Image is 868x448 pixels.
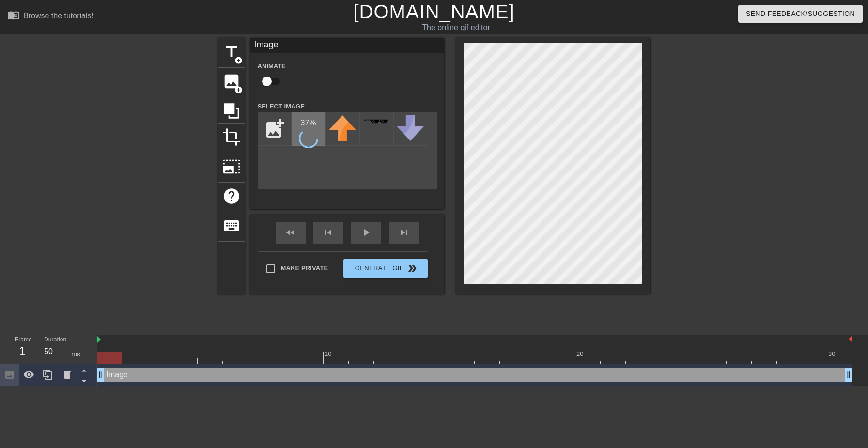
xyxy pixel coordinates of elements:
div: 10 [325,349,333,359]
span: double_arrow [406,263,418,274]
span: help [222,187,241,205]
span: menu_book [8,9,19,21]
span: photo_size_select_large [222,157,241,176]
span: play_arrow [360,227,372,238]
span: drag_handle [95,370,105,380]
span: skip_previous [323,227,334,238]
div: Browse the tutorials! [23,12,93,20]
a: Browse the tutorials! [8,9,93,24]
span: Make Private [281,263,328,273]
span: crop [222,128,241,146]
span: add_circle [234,56,243,64]
div: Image [250,38,444,53]
label: Select Image [258,102,305,111]
span: keyboard [222,216,241,235]
img: upvote.png [329,115,356,141]
div: 30 [828,349,837,359]
span: Generate Gif [347,263,423,274]
label: Animate [258,62,286,71]
div: ms [71,349,80,359]
div: Frame [8,335,37,363]
button: Generate Gif [343,259,427,278]
div: 1 [15,342,30,360]
span: drag_handle [844,370,853,380]
div: 37 % [292,112,325,146]
img: downvote.png [397,115,424,141]
span: title [222,43,241,61]
a: [DOMAIN_NAME] [353,1,514,22]
div: 20 [576,349,585,359]
span: fast_rewind [285,227,296,238]
span: image [222,72,241,91]
img: deal-with-it.png [363,119,390,124]
img: bound-end.png [849,335,852,343]
label: Duration [44,337,66,343]
span: add_circle [234,86,243,94]
div: The online gif editor [294,22,618,33]
button: Send Feedback/Suggestion [738,5,863,23]
span: skip_next [398,227,410,238]
span: Send Feedback/Suggestion [746,8,855,20]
